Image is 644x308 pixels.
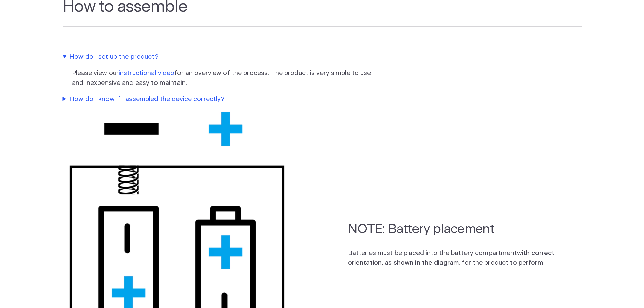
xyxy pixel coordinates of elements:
[72,69,371,88] p: Please view our for an overview of the process. The product is very simple to use and inexpensive...
[63,95,370,104] summary: How do I know if I assembled the device correctly?
[348,220,555,238] h2: NOTE: Battery placement
[63,52,370,62] summary: How do I set up the product?
[348,250,554,266] strong: with correct orientation, as shown in the diagram
[348,248,555,268] p: Batteries must be placed into the battery compartment , for the product to perform.
[119,70,174,76] a: instructional video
